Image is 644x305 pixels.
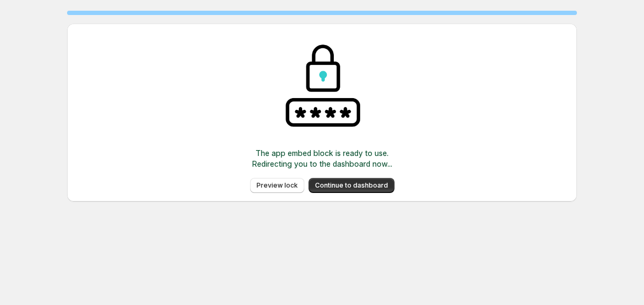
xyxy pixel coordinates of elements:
img: Password Lock [268,32,376,139]
button: Preview lock [250,178,304,193]
span: Continue to dashboard [315,181,388,190]
p: The app embed block is ready to use. Redirecting you to the dashboard now... [241,148,402,169]
button: Continue to dashboard [309,178,394,193]
span: Preview lock [257,181,298,190]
